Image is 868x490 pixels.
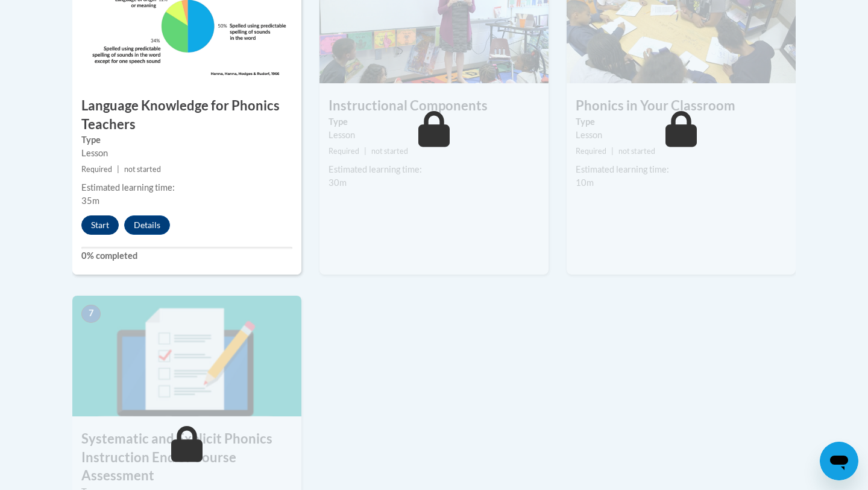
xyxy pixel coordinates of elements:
div: Estimated learning time: [81,181,292,194]
span: 35m [81,196,99,206]
span: Required [329,147,359,156]
label: Type [81,133,292,147]
div: Lesson [329,129,539,142]
span: Required [81,165,112,174]
label: Type [329,115,539,129]
span: 30m [329,177,347,188]
span: not started [618,147,655,156]
h3: Phonics in Your Classroom [567,97,796,115]
h3: Language Knowledge for Phonics Teachers [72,97,301,134]
div: Lesson [576,129,787,142]
span: | [364,147,366,156]
span: 7 [81,305,101,323]
div: Estimated learning time: [576,163,787,176]
span: not started [124,165,161,174]
iframe: Button to launch messaging window [820,442,858,480]
span: Required [576,147,606,156]
button: Start [81,215,119,235]
button: Details [124,215,170,235]
span: | [117,165,119,174]
h3: Instructional Components [319,97,549,115]
img: Course Image [72,296,301,416]
label: 0% completed [81,249,292,262]
div: Estimated learning time: [329,163,539,176]
h3: Systematic and Explicit Phonics Instruction End of Course Assessment [72,430,301,485]
span: 10m [576,177,594,188]
span: | [611,147,614,156]
label: Type [576,115,787,129]
div: Lesson [81,147,292,160]
span: not started [371,147,408,156]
